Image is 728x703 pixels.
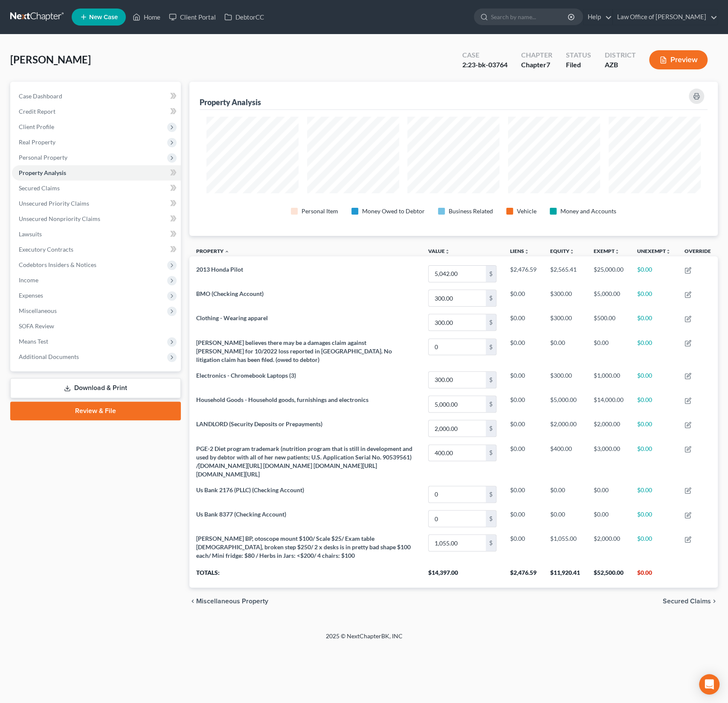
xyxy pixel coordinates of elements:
a: Credit Report [12,104,181,119]
div: 2:23-bk-03764 [462,60,508,70]
input: 0.00 [429,372,486,388]
td: $300.00 [543,286,587,310]
div: Money Owed to Debtor [362,207,424,215]
div: $ [486,486,496,502]
td: $300.00 [543,310,587,335]
input: 0.00 [429,314,486,330]
a: Executory Contracts [12,242,181,257]
span: Case Dashboard [19,92,62,100]
div: Personal Item [301,207,338,215]
button: Secured Claims chevron_right [663,598,718,605]
td: $0.00 [503,506,543,531]
input: 0.00 [429,535,486,551]
a: Property expand_less [196,248,229,254]
td: $0.00 [503,531,543,564]
th: $0.00 [630,564,678,588]
button: chevron_left Miscellaneous Property [189,598,268,605]
td: $1,055.00 [543,531,587,564]
td: $0.00 [543,506,587,531]
td: $400.00 [543,441,587,482]
input: 0.00 [429,420,486,436]
span: Clothing - Wearing apparel [196,314,268,321]
td: $0.00 [630,335,678,367]
td: $0.00 [630,482,678,506]
div: $ [486,396,496,412]
td: $2,000.00 [587,416,630,441]
div: Filed [566,60,591,70]
a: DebtorCC [220,9,268,25]
a: Review & File [10,402,181,420]
td: $0.00 [587,506,630,531]
th: $14,397.00 [421,564,503,588]
td: $500.00 [587,310,630,335]
td: $0.00 [503,286,543,310]
td: $2,000.00 [587,531,630,564]
td: $0.00 [503,310,543,335]
span: Executory Contracts [19,246,73,253]
th: $52,500.00 [587,564,630,588]
a: Exemptunfold_more [594,248,620,254]
input: 0.00 [429,339,486,355]
span: Unsecured Priority Claims [19,200,89,207]
td: $0.00 [630,286,678,310]
div: Status [566,50,591,60]
a: Help [583,9,612,25]
input: 0.00 [429,266,486,282]
span: LANDLORD (Security Deposits or Prepayments) [196,420,322,428]
td: $300.00 [543,367,587,392]
a: Secured Claims [12,181,181,196]
th: $11,920.41 [543,564,587,588]
input: Search by name... [491,9,569,25]
td: $0.00 [503,441,543,482]
div: Property Analysis [200,97,261,107]
td: $0.00 [630,310,678,335]
a: Lawsuits [12,227,181,242]
div: District [605,50,635,60]
span: SOFA Review [19,322,54,330]
span: New Case [89,14,118,20]
td: $0.00 [503,416,543,441]
div: Chapter [521,50,552,60]
a: Equityunfold_more [550,248,574,254]
div: $ [486,290,496,306]
div: $ [486,535,496,551]
span: Lawsuits [19,230,42,238]
div: 2025 © NextChapterBK, INC [121,632,607,647]
div: Chapter [521,60,552,70]
i: unfold_more [524,249,529,254]
span: Unsecured Nonpriority Claims [19,215,100,222]
div: AZB [605,60,635,70]
td: $0.00 [587,482,630,506]
td: $0.00 [630,441,678,482]
span: Us Bank 8377 (Checking Account) [196,511,286,518]
span: Real Property [19,138,55,146]
td: $2,000.00 [543,416,587,441]
div: $ [486,339,496,355]
div: Business Related [448,207,493,215]
a: Valueunfold_more [428,248,450,254]
a: Unsecured Nonpriority Claims [12,211,181,227]
span: Secured Claims [19,184,60,192]
div: Money and Accounts [560,207,616,215]
i: unfold_more [445,249,450,254]
td: $0.00 [630,506,678,531]
span: 2013 Honda Pilot [196,266,243,273]
a: Unsecured Priority Claims [12,196,181,211]
span: Means Test [19,338,48,345]
span: Client Profile [19,123,54,130]
span: Electronics - Chromebook Laptops (3) [196,372,296,379]
td: $5,000.00 [543,392,587,416]
i: unfold_more [569,249,574,254]
div: $ [486,511,496,527]
span: BMO (Checking Account) [196,290,264,297]
i: chevron_right [711,598,718,605]
td: $0.00 [630,367,678,392]
th: Totals: [189,564,421,588]
td: $0.00 [587,335,630,367]
th: Override [678,243,718,262]
span: Income [19,276,38,284]
div: $ [486,372,496,388]
td: $0.00 [630,531,678,564]
span: Miscellaneous [19,307,57,314]
span: Additional Documents [19,353,79,360]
